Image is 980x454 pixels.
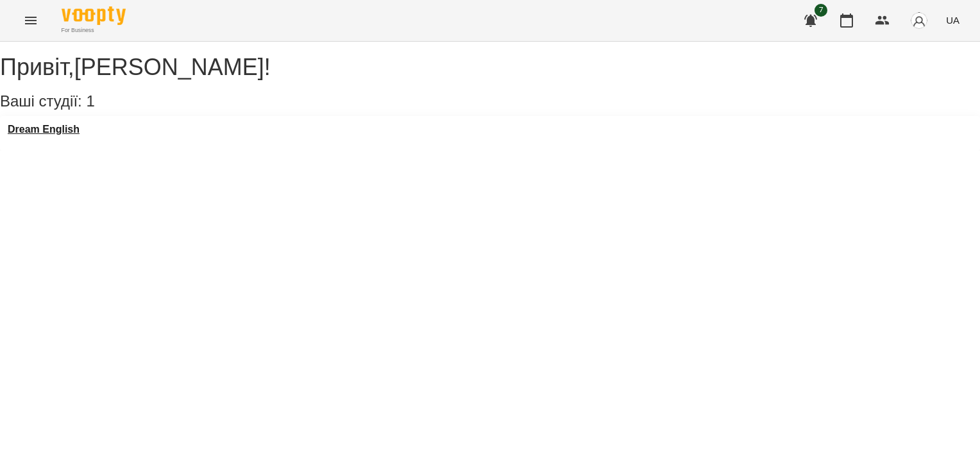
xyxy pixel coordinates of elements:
span: For Business [62,26,126,35]
span: 1 [86,92,94,110]
span: 7 [815,4,827,17]
button: Menu [15,5,46,36]
img: avatar_s.png [910,12,928,29]
img: Voopty Logo [62,6,126,25]
button: UA [941,8,965,32]
a: Dream English [8,124,80,135]
span: UA [946,13,959,27]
